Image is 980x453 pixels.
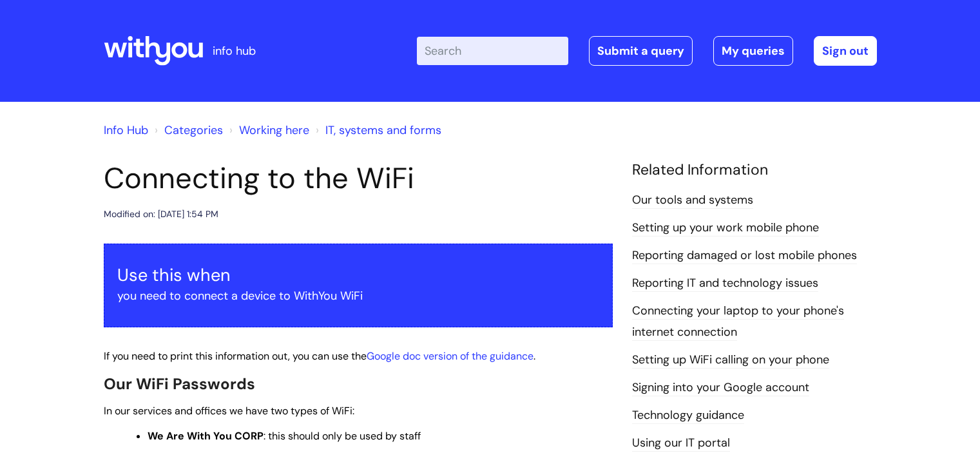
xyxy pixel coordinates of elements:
[632,435,730,452] a: Using our IT portal
[104,122,148,138] a: Info Hub
[632,303,844,340] a: Connecting your laptop to your phone's internet connection
[213,41,256,61] p: info hub
[117,285,599,306] p: you need to connect a device to WithYou WiFi
[589,36,693,66] a: Submit a query
[417,37,568,65] input: Search
[417,36,877,66] div: | -
[117,265,599,285] h3: Use this when
[325,122,441,138] a: IT, systems and forms
[226,120,309,140] li: Working here
[164,122,223,138] a: Categories
[148,429,421,443] span: : this should only be used by staff
[814,36,877,66] a: Sign out
[632,275,818,292] a: Reporting IT and technology issues
[632,220,819,236] a: Setting up your work mobile phone
[239,122,309,138] a: Working here
[104,161,613,196] h1: Connecting to the WiFi
[713,36,793,66] a: My queries
[632,161,877,179] h4: Related Information
[312,120,441,140] li: IT, systems and forms
[104,349,535,363] span: If you need to print this information out, you can use the .
[632,407,744,424] a: Technology guidance
[104,374,255,394] span: Our WiFi Passwords
[148,429,264,443] strong: We Are With You CORP
[104,206,218,222] div: Modified on: [DATE] 1:54 PM
[632,192,753,209] a: Our tools and systems
[104,404,354,418] span: In our services and offices we have two types of WiFi:
[632,380,809,396] a: Signing into your Google account
[632,247,857,264] a: Reporting damaged or lost mobile phones
[151,120,223,140] li: Solution home
[632,352,829,369] a: Setting up WiFi calling on your phone
[367,349,533,363] a: Google doc version of the guidance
